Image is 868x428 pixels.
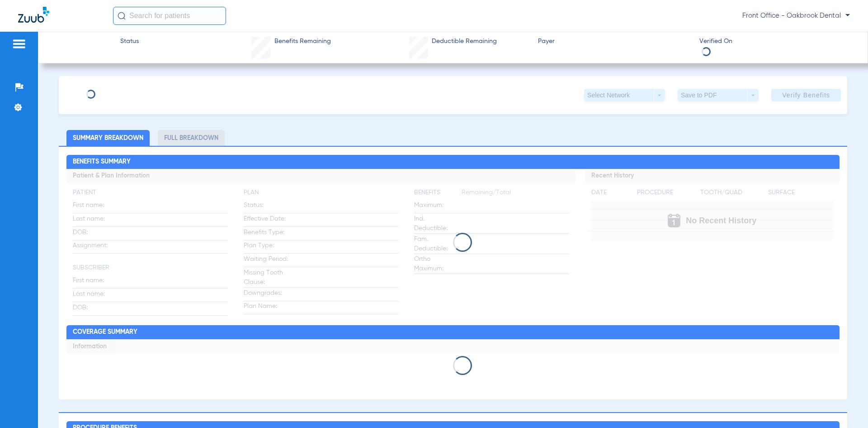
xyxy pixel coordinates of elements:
span: Deductible Remaining [432,37,497,46]
h2: Coverage Summary [66,325,839,340]
span: Benefits Remaining [274,37,331,46]
span: Status [120,37,139,46]
img: hamburger-icon [12,38,26,49]
span: Payer [538,37,692,46]
span: Front Office - Oakbrook Dental [742,11,850,20]
li: Full Breakdown [158,130,225,146]
h2: Benefits Summary [66,155,839,169]
span: Verified On [699,37,853,46]
input: Search for patients [113,7,226,25]
img: Zuub Logo [18,7,49,23]
li: Summary Breakdown [66,130,150,146]
img: Search Icon [118,12,126,20]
